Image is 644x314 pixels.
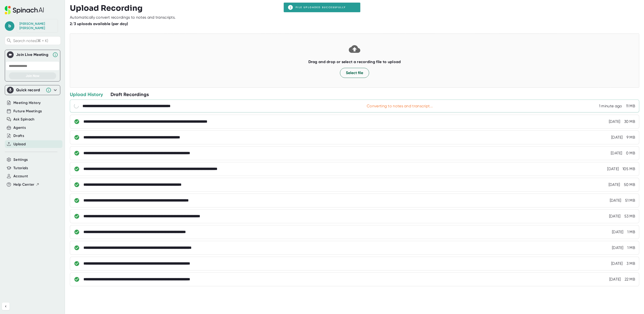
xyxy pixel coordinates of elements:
[626,104,635,108] div: 11 MB
[13,182,39,187] button: Help Center
[626,151,635,156] div: 0 MB
[625,277,635,282] div: 22 MB
[308,60,401,64] b: Drag and drop or select a recording file to upload
[70,91,103,97] div: Upload History
[624,119,635,124] div: 30 MB
[70,22,128,26] b: 2/3 uploads available (per day)
[13,133,24,139] button: Drafts
[111,91,149,97] div: Draft Recordings
[13,38,59,43] span: Search notes (⌘ + K)
[599,104,622,108] div: 10/11/2025, 10:09:36 AM
[70,4,639,13] h3: Upload Recording
[607,167,619,171] div: 7/27/2025, 12:33:31 AM
[609,119,620,124] div: 9/18/2025, 10:00:12 AM
[611,261,623,266] div: 7/25/2025, 8:06:02 PM
[2,303,10,310] button: Collapse sidebar
[624,182,635,187] div: 50 MB
[13,157,28,162] button: Settings
[16,52,50,57] div: Join Live Meeting
[627,230,635,234] div: 1 MB
[611,135,623,140] div: 8/27/2025, 10:39:30 AM
[7,50,58,60] div: Join Live MeetingJoin Live Meeting
[13,165,28,171] button: Tutorials
[13,173,28,179] button: Account
[9,72,56,79] button: Join Now
[26,74,39,78] span: Join Now
[7,85,58,95] div: Quick record
[609,277,621,282] div: 7/15/2025, 1:26:17 PM
[625,198,635,203] div: 51 MB
[13,117,35,122] button: Ask Spinach
[13,125,26,130] button: Agents
[13,100,41,106] button: Meeting History
[627,245,635,250] div: 1 MB
[627,261,635,266] div: 3 MB
[13,182,34,187] span: Help Center
[8,52,13,57] img: Join Live Meeting
[70,15,176,20] div: Automatically convert recordings to notes and transcripts.
[609,214,621,219] div: 7/26/2025, 9:01:34 AM
[609,182,620,187] div: 7/27/2025, 12:29:54 AM
[624,214,635,219] div: 53 MB
[13,108,42,114] button: Future Meetings
[611,151,622,156] div: 7/27/2025, 5:13:08 PM
[5,21,14,31] span: b
[622,167,635,171] div: 105 MB
[612,230,623,234] div: 7/26/2025, 7:59:42 AM
[19,22,55,30] div: Brian Gewirtz
[612,245,623,250] div: 7/25/2025, 8:08:23 PM
[13,141,26,147] button: Upload
[340,68,369,78] button: Select file
[610,198,621,203] div: 7/26/2025, 1:14:02 PM
[346,70,363,76] span: Select file
[16,88,43,92] div: Quick record
[627,135,635,140] div: 9 MB
[367,104,433,108] div: Converting to notes and transcript...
